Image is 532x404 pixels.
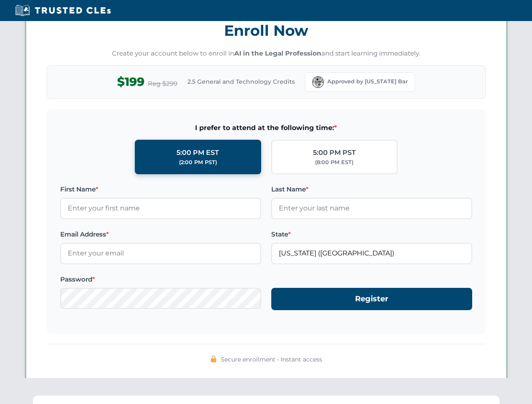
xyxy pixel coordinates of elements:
[313,147,356,158] div: 5:00 PM PST
[327,77,408,86] span: Approved by [US_STATE] Bar
[60,229,261,239] label: Email Address
[60,243,261,264] input: Enter your email
[148,79,177,89] span: Reg $299
[60,122,472,133] span: I prefer to attend at the following time:
[47,49,486,58] p: Create your account below to enroll in and start learning immediately.
[271,198,472,219] input: Enter your last name
[60,184,261,194] label: First Name
[221,355,322,364] span: Secure enrollment • Instant access
[271,288,472,310] button: Register
[271,229,472,239] label: State
[13,4,113,17] img: Trusted CLEs
[315,158,353,167] div: (8:00 PM EST)
[312,76,324,88] img: Florida Bar
[60,198,261,219] input: Enter your first name
[187,77,295,86] span: 2.5 General and Technology Credits
[117,72,144,91] span: $199
[234,49,321,57] strong: AI in the Legal Profession
[176,147,219,158] div: 5:00 PM EST
[47,17,486,44] h3: Enroll Now
[271,184,472,194] label: Last Name
[60,274,261,284] label: Password
[179,158,217,167] div: (2:00 PM PST)
[271,243,472,264] input: Florida (FL)
[210,356,217,362] img: 🔒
